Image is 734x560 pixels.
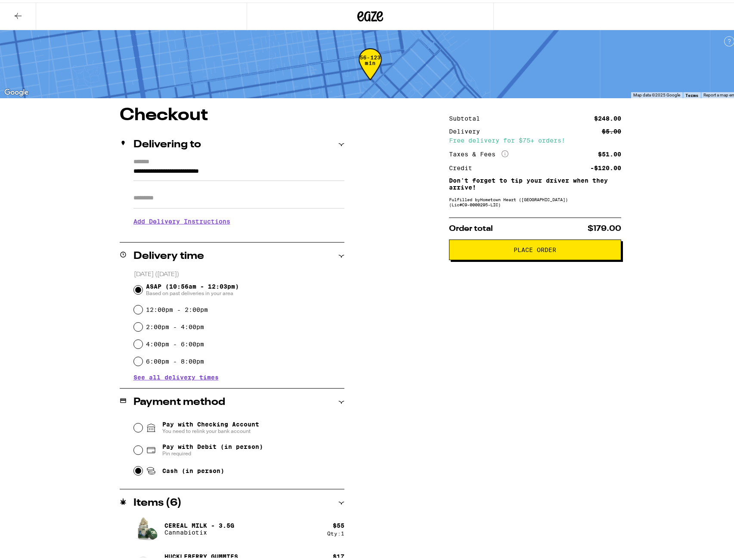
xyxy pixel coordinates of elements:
[327,528,344,534] div: Qty: 1
[588,222,621,230] span: $179.00
[359,52,382,84] div: 56-123 min
[598,149,621,155] div: $51.00
[146,287,239,294] span: Based on past deliveries in your area
[449,162,478,168] div: Credit
[590,162,621,168] div: -$120.00
[146,304,208,311] label: 12:00pm - 2:00pm
[146,355,204,362] label: 6:00pm - 8:00pm
[333,551,344,557] div: $ 17
[602,126,621,132] div: $5.00
[685,90,698,95] a: Terms
[2,84,31,96] img: Google
[162,418,259,432] span: Pay with Checking Account
[449,237,621,258] button: Place Order
[146,338,204,345] label: 4:00pm - 6:00pm
[162,465,224,472] span: Cash (in person)
[133,372,219,378] button: See all delivery times
[633,90,680,95] span: Map data ©2025 Google
[449,126,486,132] div: Delivery
[146,280,239,294] span: ASAP (10:56am - 12:03pm)
[133,395,225,405] h2: Payment method
[133,249,204,259] h2: Delivery time
[164,551,238,557] p: Huckleberry Gummies
[449,222,493,230] span: Order total
[146,321,204,328] label: 2:00pm - 4:00pm
[333,520,344,526] div: $ 55
[133,137,201,147] h2: Delivering to
[133,209,344,229] h3: Add Delivery Instructions
[120,104,344,121] h1: Checkout
[164,520,234,526] p: Cereal Milk - 3.5g
[449,174,621,188] p: Don't forget to tip your driver when they arrive!
[133,514,158,538] img: Cannabiotix - Cereal Milk - 3.5g
[449,148,508,156] div: Taxes & Fees
[2,84,31,96] a: Open this area in Google Maps (opens a new window)
[133,229,344,236] p: We'll contact you at when we arrive
[449,194,621,205] div: Fulfilled by Hometown Heart ([GEOGRAPHIC_DATA]) (Lic# C9-0000295-LIC )
[514,244,556,250] span: Place Order
[162,448,263,454] span: Pin required
[449,113,486,119] div: Subtotal
[133,495,182,506] h2: Items ( 6 )
[162,425,259,432] span: You need to relink your bank account
[449,135,621,141] div: Free delivery for $75+ orders!
[594,113,621,119] div: $248.00
[134,268,344,276] p: [DATE] ([DATE])
[162,441,263,448] span: Pay with Debit (in person)
[164,526,234,533] p: Cannabiotix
